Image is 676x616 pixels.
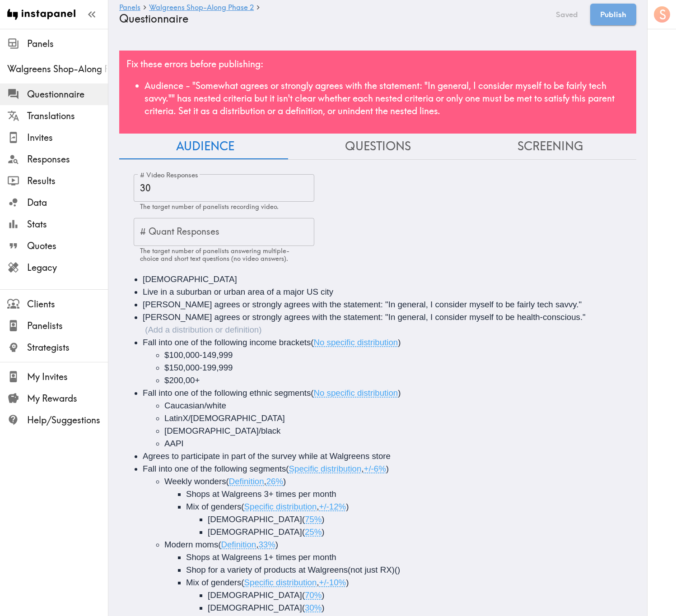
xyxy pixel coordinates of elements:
[319,578,346,587] span: +/-10%
[140,203,279,211] span: The target number of panelists recording video.
[464,134,636,159] button: Screening
[221,540,256,549] span: Definition
[27,261,108,274] span: Legacy
[164,363,233,372] span: $150,000-199,999
[27,196,108,209] span: Data
[143,388,311,398] span: Fall into one of the following ethnic segments
[241,578,244,587] span: (
[289,464,362,473] span: Specific distribution
[143,287,333,296] span: Live in a suburban or urban area of a major US city
[302,603,305,612] span: (
[322,590,324,600] span: )
[311,388,313,398] span: (
[244,502,317,511] span: Specific distribution
[27,88,108,101] span: Questionnaire
[395,565,400,574] span: ()
[311,338,313,347] span: (
[27,392,108,405] span: My Rewards
[143,338,311,347] span: Fall into one of the following income brackets
[164,401,226,410] span: Caucasian/white
[229,477,264,486] span: Definition
[143,300,582,309] span: [PERSON_NAME] agrees or strongly agrees with the statement: "In general, I consider myself to be ...
[305,603,322,612] span: 30%
[286,464,289,473] span: (
[186,502,241,511] span: Mix of genders
[208,590,302,600] span: [DEMOGRAPHIC_DATA]
[348,565,395,574] span: (not just RX)
[659,7,666,23] span: S
[208,514,302,524] span: [DEMOGRAPHIC_DATA]
[364,464,386,473] span: +/-6%
[7,63,108,75] span: Walgreens Shop-Along Phase 2
[27,371,108,383] span: My Invites
[27,341,108,354] span: Strategists
[314,388,398,398] span: No specific distribution
[653,5,671,23] button: S
[164,426,280,435] span: [DEMOGRAPHIC_DATA]/black
[119,134,636,159] div: Questionnaire Audience/Questions/Screening Tab Navigation
[143,451,391,461] span: Agrees to participate in part of the survey while at Walgreens store
[256,540,258,549] span: ,
[186,565,348,574] span: Shop for a variety of products at Walgreens
[346,578,349,587] span: )
[226,477,229,486] span: (
[145,79,629,117] li: Audience - "Somewhat agrees or strongly agrees with the statement: "In general, I consider myself...
[317,578,319,587] span: ,
[27,131,108,144] span: Invites
[140,170,198,180] label: # Video Responses
[319,502,346,511] span: +/-12%
[27,298,108,310] span: Clients
[317,502,319,511] span: ,
[292,134,464,159] button: Questions
[258,540,275,549] span: 33%
[208,603,302,612] span: [DEMOGRAPHIC_DATA]
[140,247,289,263] span: The target number of panelists answering multiple-choice and short text questions (no video answe...
[241,502,244,511] span: (
[27,320,108,332] span: Panelists
[322,514,324,524] span: )
[119,134,292,159] button: Audience
[186,552,336,562] span: Shops at Walgreens 1+ times per month
[143,464,286,473] span: Fall into one of the following segments
[186,578,241,587] span: Mix of genders
[302,590,305,600] span: (
[346,502,349,511] span: )
[361,464,364,473] span: ,
[119,12,544,25] h4: Questionnaire
[119,4,140,12] a: Panels
[27,37,108,50] span: Panels
[164,413,285,423] span: LatinX/[DEMOGRAPHIC_DATA]
[386,464,389,473] span: )
[164,375,200,385] span: $200,00+
[164,350,233,360] span: $100,000-149,999
[305,514,322,524] span: 75%
[119,51,636,134] div: Fix these errors before publishing:
[164,540,218,549] span: Modern moms
[302,514,305,524] span: (
[27,153,108,166] span: Responses
[208,527,302,537] span: [DEMOGRAPHIC_DATA]
[590,4,636,25] button: Publish
[283,477,286,486] span: )
[302,527,305,537] span: (
[186,489,336,499] span: Shops at Walgreens 3+ times per month
[149,4,254,12] a: Walgreens Shop-Along Phase 2
[322,603,324,612] span: )
[305,590,322,600] span: 70%
[322,527,324,537] span: )
[266,477,283,486] span: 26%
[314,338,398,347] span: No specific distribution
[27,110,108,122] span: Translations
[164,477,226,486] span: Weekly wonders
[264,477,266,486] span: ,
[27,414,108,426] span: Help/Suggestions
[398,388,401,398] span: )
[218,540,221,549] span: (
[27,175,108,187] span: Results
[143,312,586,322] span: [PERSON_NAME] agrees or strongly agrees with the statement: "In general, I consider myself to be ...
[143,274,237,284] span: [DEMOGRAPHIC_DATA]
[27,218,108,231] span: Stats
[398,338,401,347] span: )
[27,240,108,252] span: Quotes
